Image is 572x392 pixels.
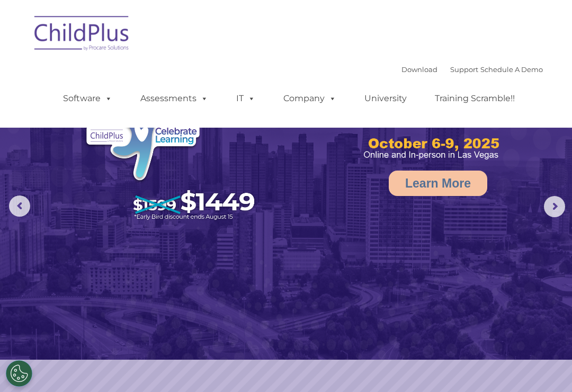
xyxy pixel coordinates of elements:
[354,88,417,109] a: University
[480,65,543,74] a: Schedule A Demo
[6,360,32,387] button: Cookies Settings
[130,88,219,109] a: Assessments
[450,65,478,74] a: Support
[226,88,266,109] a: IT
[273,88,347,109] a: Company
[424,88,525,109] a: Training Scramble!!
[401,65,543,74] font: |
[519,341,572,392] iframe: Chat Widget
[29,8,135,61] img: ChildPlus by Procare Solutions
[52,88,123,109] a: Software
[389,171,487,196] a: Learn More
[401,65,437,74] a: Download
